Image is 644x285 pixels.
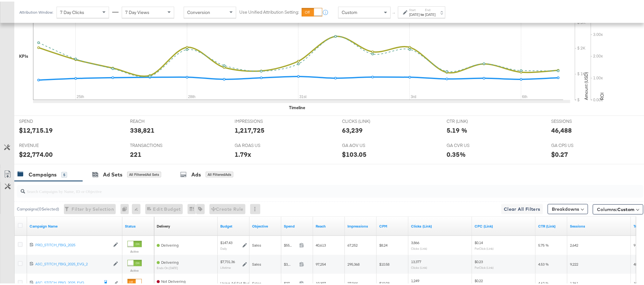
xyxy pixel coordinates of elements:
span: GA CVR US [447,141,494,147]
div: 5 [61,170,67,176]
span: 4.62 % [538,279,549,284]
div: [DATE] [425,10,435,16]
span: CTR (LINK) [447,117,494,123]
sub: Clicks (Link) [411,264,427,268]
a: The average cost for each link click you've received from your ad. [475,222,533,227]
a: ASC_STITCH_FBIG_2025_EVG [35,279,99,285]
span: 1,249 [411,277,419,282]
div: Timeline [289,103,305,109]
a: PRO_STITCH_FBIG_2025 [35,241,110,246]
span: 295,368 [347,260,360,265]
span: 13,377 [411,258,421,262]
span: Sales [252,260,261,265]
span: 7 Day Clicks [60,8,84,14]
div: 1,217,725 [235,124,265,133]
div: $0.27 [552,148,568,157]
label: Active [127,267,142,271]
span: 67,252 [347,241,358,246]
button: Breakdowns [548,202,588,213]
text: Amount (USD) [583,70,589,98]
a: Sessions - GA Sessions - The total number of sessions [570,222,628,227]
div: All Filtered Ads [206,170,233,176]
span: Not Delivering [161,277,186,282]
div: 46,488 [552,124,572,133]
sub: Daily [220,245,227,249]
span: $3,124.87 [284,260,297,265]
div: $147.43 [220,239,232,244]
a: The number of clicks received on a link in your ad divided by the number of impressions. [538,222,565,227]
span: GA ROAS US [235,141,283,147]
span: $10.03 [379,279,389,284]
span: GA AOV US [342,141,390,147]
span: Sales [252,279,261,284]
button: Columns:Custom [593,203,643,213]
span: 5.75 % [538,241,549,246]
sub: ends on [DATE] [157,265,179,268]
div: Ad Sets [103,169,122,177]
span: Delivering [161,241,179,246]
div: 0 [120,202,132,213]
span: $8.24 [379,241,387,246]
span: GA CPS US [552,141,599,147]
span: $0.14 [475,239,483,243]
div: Using Ad Set Budget [220,279,256,284]
span: 97,254 [316,260,326,265]
span: CLICKS (LINK) [342,117,390,123]
div: Delivery [157,222,170,227]
span: Sales [252,241,261,246]
a: Your campaign name. [30,222,120,227]
span: ↑ [391,11,397,13]
a: The total amount spent to date. [284,222,311,227]
sub: Per Click (Link) [475,264,494,268]
span: Conversion [187,8,210,14]
span: 9,222 [570,260,578,265]
span: Columns: [597,205,634,211]
a: The maximum amount you're willing to spend on your ads, on average each day or over the lifetime ... [220,222,247,227]
span: $0.23 [475,258,483,262]
a: Your campaign's objective. [252,222,279,227]
div: 1.79x [235,148,251,157]
span: $271.24 [284,279,297,284]
sub: Lifetime [220,264,231,268]
span: SESSIONS [552,117,599,123]
div: Attribution Window: [19,9,53,13]
span: Delivering [161,258,179,263]
sub: Per Click (Link) [475,245,494,249]
span: $554.13 [284,241,297,246]
div: ASC_STITCH_FBIG_2025_EVG [35,279,99,284]
span: $10.58 [379,260,389,265]
span: REACH [130,117,178,123]
a: Reflects the ability of your Ad Campaign to achieve delivery based on ad states, schedule and bud... [157,222,170,227]
label: End: [425,6,435,10]
div: All Filtered Ad Sets [127,170,161,176]
div: 63,239 [342,124,363,133]
span: 7 Day Views [125,8,149,14]
div: $103.05 [342,148,367,157]
span: IMPRESSIONS [235,117,283,123]
a: The number of people your ad was served to. [316,222,342,227]
span: 1,361 [570,279,578,284]
strong: to [420,10,425,15]
span: 2,642 [570,241,578,246]
div: 0.35% [447,148,466,157]
a: The number of times your ad was served. On mobile apps an ad is counted as served the first time ... [347,222,374,227]
a: The average cost you've paid to have 1,000 impressions of your ad. [379,222,406,227]
span: 48 [634,260,637,265]
div: 338,821 [130,124,154,133]
div: ASC_STITCH_FBIG_2025_EVG_2 [35,260,110,265]
span: 27,044 [347,279,358,284]
div: [DATE] [409,10,420,16]
span: 19,307 [316,279,326,284]
span: TRANSACTIONS [130,141,178,147]
div: 5.19 % [447,124,467,133]
span: Custom [342,8,357,14]
text: ROI [599,91,605,98]
span: 3,866 [411,239,419,243]
input: Search Campaigns by Name, ID or Objective [25,181,586,193]
button: Clear All Filters [501,202,543,213]
span: Custom [617,205,634,211]
label: Use Unified Attribution Setting: [239,8,299,14]
div: $7,731.36 [220,258,235,263]
span: SPEND [19,117,67,123]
